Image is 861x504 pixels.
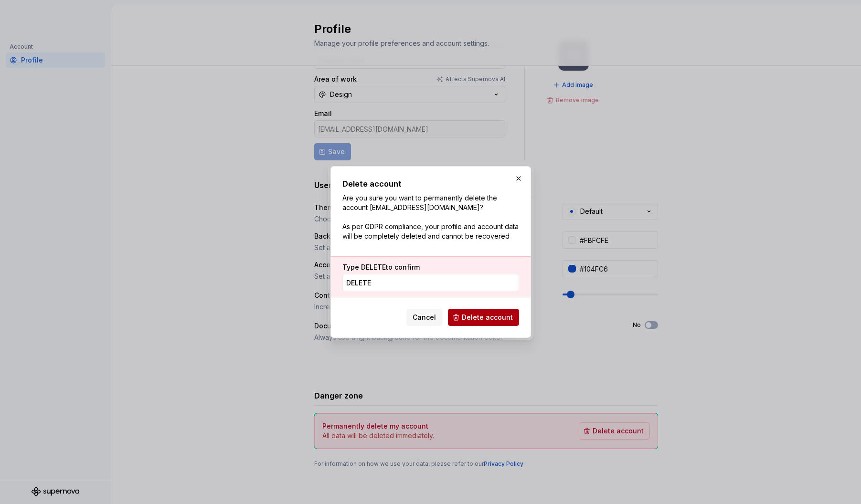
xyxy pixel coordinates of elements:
p: Are you sure you want to permanently delete the account [EMAIL_ADDRESS][DOMAIN_NAME]? As per GDPR... [342,193,519,241]
span: Cancel [413,313,436,322]
label: Type to confirm [342,262,420,272]
button: Cancel [406,309,442,326]
span: Delete account [462,313,513,322]
span: DELETE [361,263,386,271]
input: DELETE [342,274,519,291]
h2: Delete account [342,178,519,189]
button: Delete account [448,309,519,326]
